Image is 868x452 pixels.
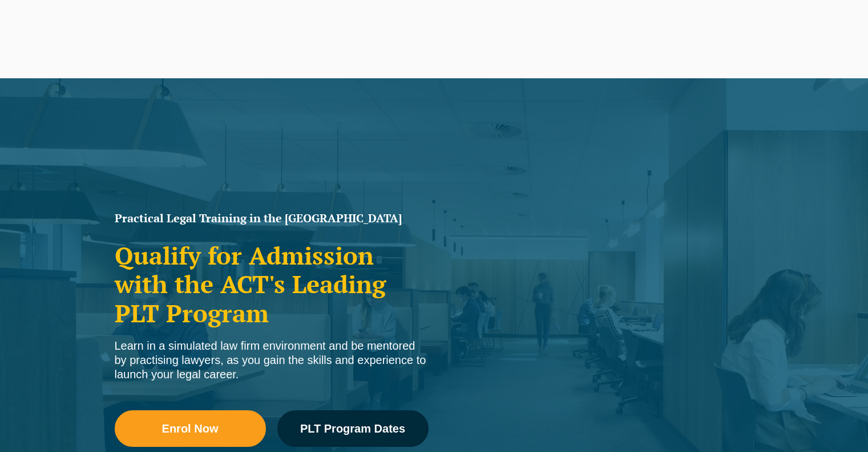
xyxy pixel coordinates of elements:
[115,339,429,382] div: Learn in a simulated law firm environment and be mentored by practising lawyers, as you gain the ...
[277,410,429,447] a: PLT Program Dates
[115,410,266,447] a: Enrol Now
[115,241,429,327] h2: Qualify for Admission with the ACT's Leading PLT Program
[300,423,405,434] span: PLT Program Dates
[162,423,219,434] span: Enrol Now
[115,213,429,224] h1: Practical Legal Training in the [GEOGRAPHIC_DATA]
